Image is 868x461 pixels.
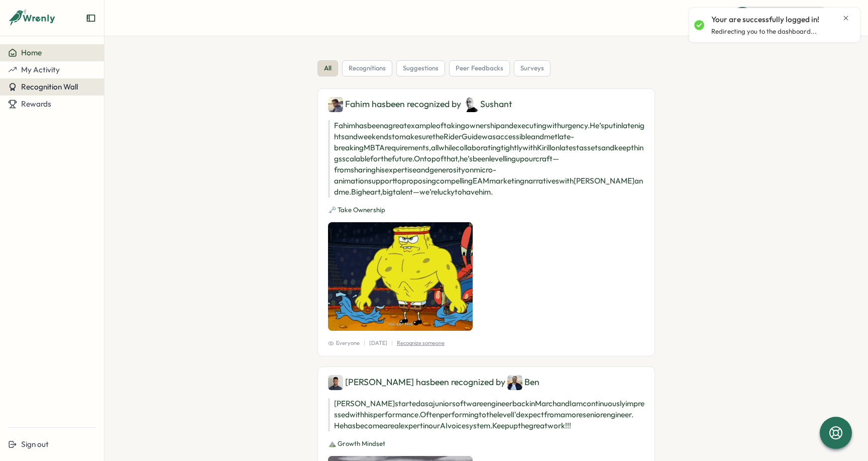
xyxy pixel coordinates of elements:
div: Sushant [463,97,512,112]
p: Your are successfully logged in! [711,14,819,25]
img: Sushant Sund [463,97,478,112]
p: 🗝️ Take Ownership [328,206,644,215]
span: My Activity [21,65,60,74]
img: Ben Laval [507,375,522,390]
span: all [324,64,332,73]
img: Recognition Image [328,222,473,331]
p: | [364,339,365,347]
div: [PERSON_NAME] has been recognized by [328,375,644,390]
img: Fahim Shahriar [328,97,343,112]
p: Redirecting you to the dashboard... [711,27,817,36]
p: Recognize someone [397,339,445,347]
div: Ben [507,375,539,390]
span: Home [21,48,42,57]
span: Sign out [21,439,49,449]
button: Close notification [842,14,850,22]
span: surveys [520,64,544,73]
p: Fahim has been a great example of taking ownership and executing with urgency. He’s put in late n... [328,120,644,198]
span: Recognition Wall [21,82,78,91]
img: Shiven Shukla [328,375,343,390]
p: ⛰️ Growth Mindset [328,439,644,448]
p: [DATE] [369,339,387,347]
p: [PERSON_NAME] started as a junior software engineer back in March and I am continuously impressed... [328,398,644,431]
span: suggestions [403,64,439,73]
span: Rewards [21,99,51,109]
button: Quick Actions [731,7,831,29]
p: | [391,339,393,347]
span: Everyone [328,339,360,347]
div: Fahim has been recognized by [328,97,644,112]
button: Expand sidebar [86,13,96,23]
span: recognitions [349,64,386,73]
span: peer feedbacks [456,64,503,73]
